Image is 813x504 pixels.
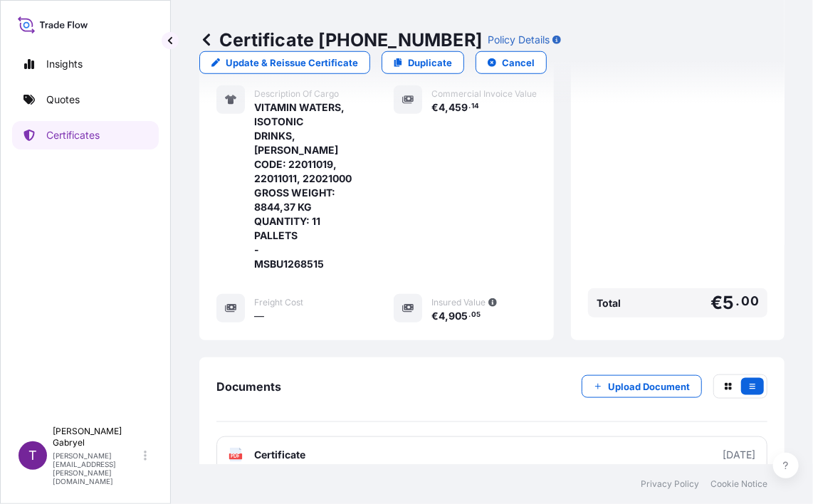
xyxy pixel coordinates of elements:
span: € [431,311,439,321]
a: Insights [12,50,159,78]
span: Total [597,296,621,310]
span: € [710,294,723,312]
span: 4 [439,311,445,321]
span: — [254,309,264,323]
span: 459 [449,103,468,112]
p: Quotes [46,93,80,107]
p: Update & Reissue Certificate [226,56,358,70]
button: Upload Document [582,375,702,398]
p: Certificates [46,128,100,142]
span: 05 [471,313,481,317]
span: Insured Value [431,297,486,308]
a: Duplicate [382,51,464,74]
span: , [445,311,449,321]
p: Policy Details [488,33,550,47]
span: 5 [723,294,735,312]
a: Certificates [12,121,159,149]
span: 00 [742,297,759,305]
a: Cookie Notice [710,478,767,490]
span: , [445,103,449,112]
span: T [28,448,37,463]
span: Documents [216,379,281,394]
p: [PERSON_NAME] Gabryel [53,426,141,448]
span: € [431,103,439,112]
div: [DATE] [723,448,755,462]
button: Cancel [476,51,547,74]
a: PDFCertificate[DATE] [216,436,767,473]
a: Update & Reissue Certificate [199,51,370,74]
span: Certificate [254,448,305,462]
span: Freight Cost [254,297,303,308]
span: 905 [449,311,468,321]
span: . [468,313,471,317]
span: VITAMIN WATERS, ISOTONIC DRINKS, [PERSON_NAME] CODE: 22011019, 22011011, 22021000 GROSS WEIGHT: 8... [254,100,360,271]
a: Privacy Policy [641,478,699,490]
p: Upload Document [608,379,690,394]
span: 4 [439,103,445,112]
text: PDF [231,454,241,459]
p: Cancel [502,56,535,70]
span: . [468,104,471,109]
p: Duplicate [408,56,452,70]
p: [PERSON_NAME][EMAIL_ADDRESS][PERSON_NAME][DOMAIN_NAME] [53,451,141,485]
p: Insights [46,57,83,71]
span: . [736,297,740,305]
span: 14 [471,104,479,109]
a: Quotes [12,85,159,114]
p: Certificate [PHONE_NUMBER] [199,28,482,51]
